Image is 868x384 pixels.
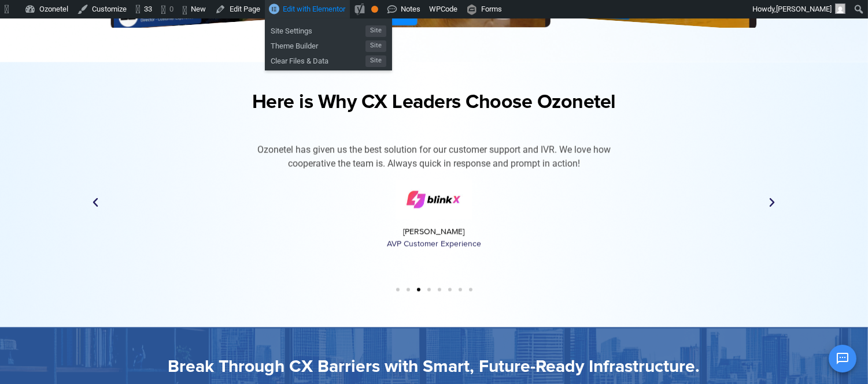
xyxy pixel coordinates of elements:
div: OK [371,6,378,13]
a: Theme BuilderSite [265,37,392,52]
span: [PERSON_NAME] [240,226,627,238]
span: Edit with Elementor [283,5,345,13]
span: [PERSON_NAME] [776,5,832,13]
div: Slides [228,132,639,299]
span: Go to slide 5 [438,288,441,292]
span: Site [365,40,386,52]
span: Go to slide 4 [427,288,431,292]
span: Site [365,55,386,67]
span: Go to slide 3 [417,288,420,292]
span: Theme Builder [271,37,365,52]
button: Open chat [829,345,856,372]
span: Go to slide 8 [469,288,472,292]
span: Site Settings [271,22,365,37]
span: Site [365,25,386,37]
span: Go to slide 1 [396,288,400,292]
a: Clear Files & DataSite [265,52,392,67]
img: Purvesh Mehta [337,180,531,220]
a: Site SettingsSite [265,22,392,37]
span: Clear Files & Data [271,52,365,67]
h2: Here is Why CX Leaders Choose Ozonetel [84,91,784,114]
div: 3 / 8 [228,132,639,275]
h3: Break Through CX Barriers with Smart, Future-Ready Infrastructure. [84,356,784,379]
div: Ozonetel has given us the best solution for our customer support and IVR. We love how cooperative... [240,143,627,171]
span: AVP Customer Experience [240,238,627,250]
span: Go to slide 7 [459,288,462,292]
span: Go to slide 2 [407,288,410,292]
span: Go to slide 6 [448,288,452,292]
